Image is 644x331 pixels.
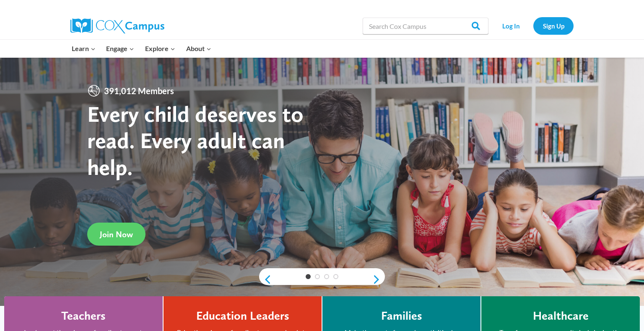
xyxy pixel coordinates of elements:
[66,40,216,57] nav: Primary Navigation
[72,43,96,54] span: Learn
[381,309,422,323] h4: Families
[186,43,211,54] span: About
[100,229,133,239] span: Join Now
[87,223,145,246] a: Join Now
[533,17,574,34] a: Sign Up
[70,18,164,33] img: Cox Campus
[333,274,338,279] a: 4
[315,274,320,279] a: 2
[101,84,177,98] span: 391,012 Members
[363,18,488,34] input: Search Cox Campus
[306,274,311,279] a: 1
[259,275,272,285] a: previous
[493,17,529,34] a: Log In
[324,274,329,279] a: 3
[145,43,175,54] span: Explore
[493,17,574,34] nav: Secondary Navigation
[533,309,589,323] h4: Healthcare
[372,275,385,285] a: next
[61,309,106,323] h4: Teachers
[106,43,134,54] span: Engage
[259,271,385,288] div: content slider buttons
[196,309,289,323] h4: Education Leaders
[87,100,304,180] strong: Every child deserves to read. Every adult can help.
